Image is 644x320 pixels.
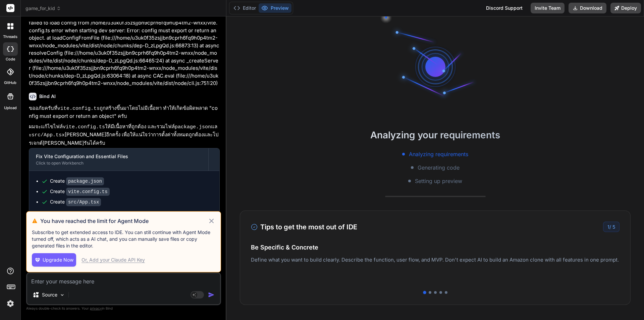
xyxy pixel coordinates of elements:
p: Always double-check its answers. Your in Bind [26,305,221,312]
span: privacy [90,306,102,310]
span: game_for_kid [25,5,61,12]
div: Click to open Workbench [36,161,202,166]
button: Upgrade Now [32,253,76,267]
code: src/App.tsx [32,132,65,138]
span: 5 [612,224,615,230]
button: Deploy [610,3,641,13]
div: Fix Vite Configuration and Essential Files [36,153,202,160]
p: Source [42,291,57,298]
img: Pick Models [59,292,65,298]
label: code [6,56,15,62]
code: package.json [175,124,211,130]
h3: You have reached the limit for Agent Mode [40,217,208,225]
div: Create [50,178,104,185]
p: failed to load config from /home/u3uk0f35zsjjbn9cprh6fq9h0p4tm2-wnxx/vite.config.ts error when st... [29,19,220,87]
p: Subscribe to get extended access to IDE. You can still continue with Agent Mode turned off, which... [32,229,215,249]
code: vite.config.ts [66,188,110,196]
label: GitHub [4,80,16,86]
code: src/App.tsx [66,198,101,206]
span: Setting up preview [415,177,462,185]
span: Upgrade Now [43,257,73,263]
div: Or, Add your Claude API Key [82,257,145,263]
div: Create [50,188,110,195]
code: vite.config.ts [63,124,105,130]
span: 1 [607,224,609,230]
code: package.json [66,177,104,185]
p: ผมจะแก้ไขไฟล์ ให้มีเนื้อหาที่ถูกต้อง และรวมไฟล์ และ [PERSON_NAME]อีกครั้ง เพื่อให้แน่ใจว่าการตั้ง... [29,123,220,147]
span: Analyzing requirements [409,150,468,158]
h4: Be Specific & Concrete [251,243,620,252]
button: Download [569,3,606,13]
img: settings [5,298,16,309]
img: icon [208,291,215,298]
code: vite.config.ts [57,106,100,111]
button: Preview [259,3,291,13]
div: Discord Support [482,3,527,13]
span: Generating code [418,164,460,172]
span: Run command [50,210,213,217]
label: Upload [4,105,17,111]
div: Create [50,198,101,205]
h6: Bind AI [39,93,56,100]
p: ขออภัยครับที่ ถูกสร้างขึ้นมาโดยไม่มีเนื้อหา ทำให้เกิดข้อผิดพลาด "config must export or return an ... [29,104,220,120]
button: Editor [231,3,259,13]
h3: Tips to get the most out of IDE [251,222,357,232]
button: Fix Vite Configuration and Essential FilesClick to open Workbench [29,148,208,171]
h2: Analyzing your requirements [226,128,644,142]
div: / [603,222,620,232]
button: Invite Team [531,3,565,13]
label: threads [3,34,17,40]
